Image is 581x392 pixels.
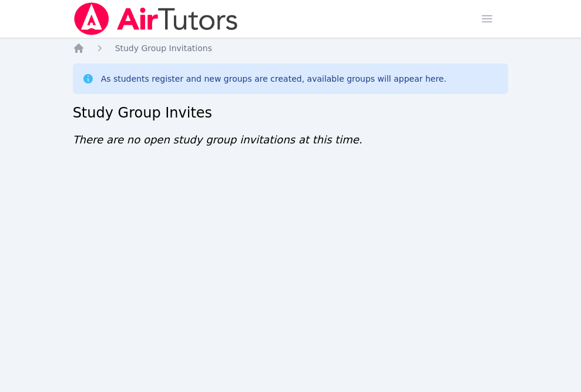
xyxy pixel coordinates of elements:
[115,42,212,54] a: Study Group Invitations
[101,73,446,85] div: As students register and new groups are created, available groups will appear here.
[73,2,239,35] img: Air Tutors
[115,43,212,53] span: Study Group Invitations
[73,103,509,122] h2: Study Group Invites
[73,42,509,54] nav: Breadcrumb
[73,133,362,146] span: There are no open study group invitations at this time.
